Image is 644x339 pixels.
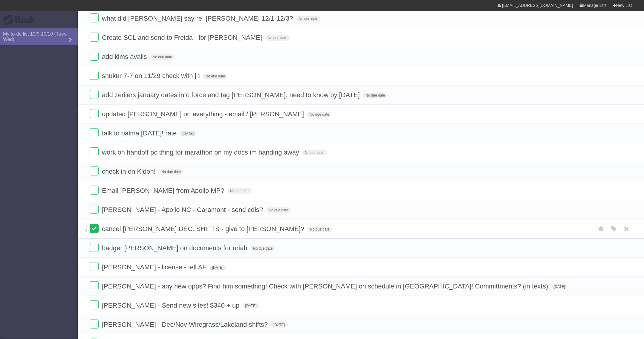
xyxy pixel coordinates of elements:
[203,74,227,79] span: No due date
[102,91,361,99] span: add zerilers january dates into force and tag [PERSON_NAME], need to know by [DATE]
[552,284,568,289] span: [DATE]
[3,15,39,25] div: Flask
[150,54,175,60] span: No due date
[102,225,306,233] span: cancel [PERSON_NAME] DEC. SHIFTS - give to [PERSON_NAME]?
[159,169,183,175] span: No due date
[90,205,99,214] label: Done
[251,246,275,251] span: No due date
[90,33,99,42] label: Done
[102,34,264,41] span: Create SCL and send to Freida - for [PERSON_NAME]
[90,128,99,137] label: Done
[90,320,99,329] label: Done
[102,129,178,137] span: talk to palma [DATE]! rate
[243,303,259,309] span: [DATE]
[102,15,294,22] span: what did [PERSON_NAME] say re: [PERSON_NAME] 12/1-12/3?
[90,71,99,80] label: Done
[102,302,241,309] span: [PERSON_NAME] - Send new sites! $340 + up
[265,35,290,41] span: No due date
[228,188,252,194] span: No due date
[180,131,196,136] span: [DATE]
[90,167,99,175] label: Done
[363,93,387,98] span: No due date
[90,90,99,99] label: Done
[102,53,148,60] span: add kims avails
[596,224,607,234] label: Star task
[296,16,321,22] span: No due date
[90,147,99,156] label: Done
[90,13,99,22] label: Done
[90,281,99,290] label: Done
[90,262,99,271] label: Done
[102,187,226,194] span: Email [PERSON_NAME] from Apollo MP?
[307,112,331,117] span: No due date
[308,227,332,232] span: No due date
[102,321,269,328] span: [PERSON_NAME] - Dec/Nov Wiregrass/Lakeland shifts?
[90,243,99,252] label: Done
[90,224,99,233] label: Done
[102,110,305,118] span: updated [PERSON_NAME] on everything - email / [PERSON_NAME]
[90,300,99,309] label: Done
[102,72,201,80] span: shukur 7-7 on 11/29 check with jh
[102,168,157,175] span: check in on Kidon!
[102,149,301,156] span: work on handoff pc thing for marathon on my docs im handing away
[271,322,287,328] span: [DATE]
[102,244,249,252] span: badger [PERSON_NAME] on documents for uriah
[102,263,208,271] span: [PERSON_NAME] - license - tell AF
[90,52,99,61] label: Done
[302,150,327,155] span: No due date
[102,282,550,290] span: [PERSON_NAME] - any new opps? Find him something! Check with [PERSON_NAME] on schedule in [GEOGRA...
[90,186,99,195] label: Done
[90,109,99,118] label: Done
[102,206,264,213] span: [PERSON_NAME] - Apollo NC - Caramont - send cdls?
[266,207,290,213] span: No due date
[210,265,226,270] span: [DATE]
